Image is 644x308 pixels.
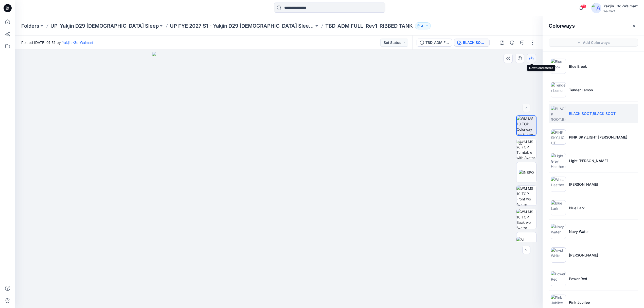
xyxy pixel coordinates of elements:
p: [PERSON_NAME] [569,252,598,258]
img: Blue Brook [551,59,566,74]
p: PINK SKY,LIGHT [PERSON_NAME] [569,134,627,140]
p: Blue Lark [569,205,585,211]
img: Wheat Heather [551,177,566,192]
img: INSPO [519,170,534,175]
img: Tender Lemon [551,82,566,97]
span: Posted [DATE] 01:51 by [21,40,93,45]
p: Tender Lemon [569,87,593,93]
img: WM MS 10 TOP Front wo Avatar [516,186,536,206]
p: TBD_ADM FULL_Rev1_RIBBED TANK [325,22,413,29]
p: BLACK SOOT,BLACK SOOT [569,111,616,116]
p: [PERSON_NAME] [569,182,598,187]
div: TBD_ADM FULL_Rev1_RIBBED TANK [425,40,449,45]
img: Navy Water [551,224,566,239]
img: WM MS 10 TOP Back wo Avatar [516,209,536,229]
div: Yakjin -3d-Walmart [603,3,638,9]
p: Navy Water [569,229,589,234]
p: 31 [421,23,424,29]
img: Vivid White [551,247,566,263]
p: Power Red [569,276,587,281]
a: UP_Yakjin D29 [DEMOGRAPHIC_DATA] Sleep [50,22,159,29]
img: BLACK SOOT,BLACK SOOT [551,106,566,121]
img: PINK SKY,LIGHT GREY HEATHER [551,129,566,145]
button: 31 [415,22,431,29]
img: eyJhbGciOiJIUzI1NiIsImtpZCI6IjAiLCJzbHQiOiJzZXMiLCJ0eXAiOiJKV1QifQ.eyJkYXRhIjp7InR5cGUiOiJzdG9yYW... [152,52,406,308]
span: 28 [581,4,586,8]
button: BLACK SOOT,BLACK SOOT [454,39,490,47]
p: Light [PERSON_NAME] [569,158,608,163]
img: avatar [591,3,601,13]
img: Power Red [551,271,566,286]
p: Blue Brook [569,64,587,69]
button: Details [508,39,516,47]
a: UP FYE 2027 S1 - Yakjin D29 [DEMOGRAPHIC_DATA] Sleepwear [170,22,314,29]
img: Blue Lark [551,200,566,215]
img: WM MS 10 TOP Colorway wo Avatar [517,116,536,135]
a: Yakjin -3d-Walmart [62,40,93,45]
div: Walmart [603,9,638,13]
h2: Colorways [549,23,575,29]
a: Folders [21,22,39,29]
img: Light Grey Heather [551,153,566,168]
p: Pink Jubilee [569,300,590,305]
img: WM MS 10 TOP Turntable with Avatar [516,139,536,159]
button: TBD_ADM FULL_Rev1_RIBBED TANK [417,39,452,47]
div: BLACK SOOT,BLACK SOOT [463,40,486,45]
img: All colorways [516,237,536,248]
